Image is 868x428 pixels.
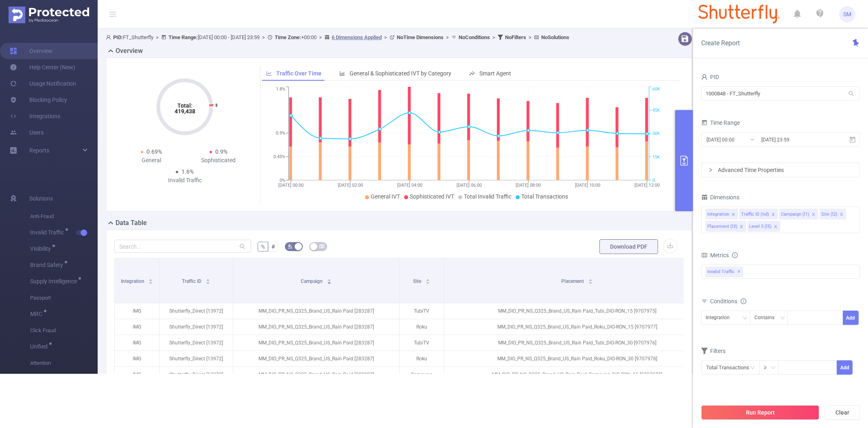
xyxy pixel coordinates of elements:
[731,212,735,217] i: icon: close
[490,34,498,40] span: >
[160,335,233,351] p: Shutterfly_Direct [13972]
[701,39,740,47] span: Create Report
[30,355,98,371] span: Attention
[206,278,210,280] i: icon: caret-up
[652,87,660,92] tspan: 60K
[444,319,710,335] p: MM_DIO_PR_NS_Q325_Brand_US_Rain Paid_Roku_DIO-RON_15 [9707977]
[739,225,743,229] i: icon: close
[397,34,444,40] b: No Time Dimensions
[780,315,785,321] i: icon: down
[260,34,267,40] span: >
[741,209,769,220] div: Traffic ID (tid)
[748,221,780,232] li: Level 5 (l5)
[706,134,772,145] input: Start date
[811,212,816,217] i: icon: close
[701,194,739,201] span: Dimensions
[261,243,265,250] span: %
[426,281,430,283] i: icon: caret-down
[371,193,400,200] span: General IVT
[151,176,219,185] div: Invalid Traffic
[652,131,660,137] tspan: 30K
[444,351,710,366] p: MM_DIO_PR_NS_Q325_Brand_US_Rain Paid_Roku_DIO-RON_30 [9707978]
[280,178,285,183] tspan: 0%
[456,183,481,188] tspan: [DATE] 06:00
[30,322,98,339] span: Click Fraud
[30,344,50,349] span: Unified
[774,225,778,229] i: icon: close
[634,183,660,188] tspan: [DATE] 12:00
[781,209,809,220] div: Campaign (l1)
[708,168,713,172] i: icon: right
[206,278,210,282] div: Sort
[843,6,851,22] span: SM
[332,34,382,40] u: 6 Dimensions Applied
[271,243,275,250] span: #
[114,240,251,253] input: Search...
[706,209,738,219] li: Integration
[148,278,153,282] div: Sort
[339,71,345,76] i: icon: bar-chart
[233,367,399,382] p: MM_DIO_PR_NS_Q325_Brand_US_Rain Paid [283287]
[113,34,123,40] b: PID:
[702,163,859,177] div: icon: rightAdvanced Time Properties
[771,212,775,217] i: icon: close
[276,87,285,92] tspan: 1.8%
[652,154,660,160] tspan: 15K
[160,319,233,335] p: Shutterfly_Direct [13972]
[301,278,324,284] span: Campaign
[701,74,719,80] span: PID
[327,278,332,282] div: Sort
[115,303,159,319] p: IMG
[707,221,737,232] div: Placement (l3)
[115,367,159,382] p: IMG
[266,71,272,76] i: icon: line-chart
[444,34,451,40] span: >
[327,278,331,280] i: icon: caret-up
[182,278,203,284] span: Traffic ID
[233,303,399,319] p: MM_DIO_PR_NS_Q325_Brand_US_Rain Paid [283287]
[115,319,159,335] p: IMG
[30,278,80,284] span: Supply Intelligence
[410,193,454,200] span: Sophisticated IVT
[115,351,159,366] p: IMG
[275,34,301,40] b: Time Zone:
[575,183,600,188] tspan: [DATE] 10:00
[233,319,399,335] p: MM_DIO_PR_NS_Q325_Brand_US_Rain Paid [283287]
[459,34,490,40] b: No Conditions
[706,267,743,277] span: Invalid Traffic
[9,7,89,23] img: Protected Media
[743,315,748,321] i: icon: down
[843,311,859,325] button: Add
[521,193,568,200] span: Total Transactions
[288,244,293,249] i: icon: bg-colors
[400,351,444,366] p: Roku
[382,34,389,40] span: >
[444,335,710,351] p: MM_DIO_PR_NS_Q325_Brand_US_Rain Paid_Tubi_DIO-RON_30 [9707976]
[146,148,162,155] span: 0.69%
[400,303,444,319] p: TubiTV
[561,278,585,284] span: Placement
[588,278,593,280] i: icon: caret-up
[149,278,153,280] i: icon: caret-up
[160,367,233,382] p: Shutterfly_Direct [13972]
[701,348,726,354] span: Filters
[30,246,54,252] span: Visibility
[10,108,60,124] a: Integrations
[276,130,285,136] tspan: 0.9%
[779,209,818,219] li: Campaign (l1)
[464,193,512,200] span: Total Invalid Traffic
[338,183,363,188] tspan: [DATE] 02:00
[30,262,66,268] span: Brand Safety
[10,92,67,108] a: Blocking Policy
[444,367,710,382] p: MM_DIO_PR_NS_Q325_Brand_US_Rain Paid_Samsung_DIO-RON_15 [9707973]
[273,154,285,159] tspan: 0.45%
[30,208,98,225] span: Anti-Fraud
[837,360,853,375] button: Add
[149,281,153,283] i: icon: caret-down
[30,290,98,306] span: Passport
[741,298,746,304] i: icon: info-circle
[701,74,708,80] i: icon: user
[116,218,147,228] h2: Data Table
[737,267,741,277] span: ✕
[350,70,451,77] span: General & Sophisticated IVT by Category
